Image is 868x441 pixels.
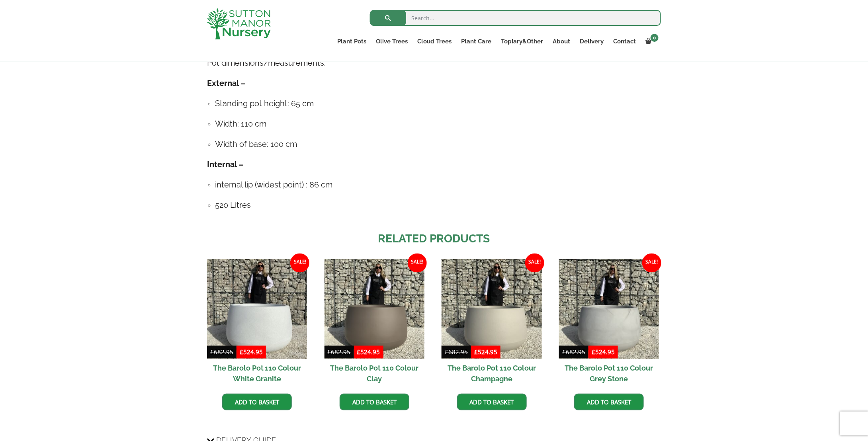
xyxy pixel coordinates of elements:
h2: The Barolo Pot 110 Colour Clay [325,359,424,388]
a: Sale! The Barolo Pot 110 Colour Grey Stone [559,259,659,388]
a: Add to basket: “The Barolo Pot 110 Colour Champagne” [457,394,527,410]
a: 0 [641,36,661,47]
span: Sale! [642,254,661,273]
span: £ [357,348,361,356]
h4: Standing pot height: 65 cm [215,98,661,110]
bdi: 682.95 [328,348,351,356]
bdi: 682.95 [210,348,233,356]
span: £ [240,348,243,356]
bdi: 524.95 [240,348,263,356]
bdi: 524.95 [357,348,380,356]
a: Sale! The Barolo Pot 110 Colour White Granite [207,259,307,388]
a: About [548,36,575,47]
a: Add to basket: “The Barolo Pot 110 Colour White Granite” [222,394,292,410]
h4: internal lip (widest point) : 86 cm [215,179,661,191]
h4: Width: 110 cm [215,118,661,130]
span: £ [328,348,331,356]
span: £ [445,348,448,356]
a: Plant Care [456,36,496,47]
h4: Pot dimensions/measurements: [207,57,661,69]
h4: 520 Litres [215,199,661,211]
a: Contact [608,36,641,47]
span: £ [474,348,478,356]
a: Olive Trees [371,36,412,47]
a: Sale! The Barolo Pot 110 Colour Clay [325,259,424,388]
a: Cloud Trees [412,36,456,47]
img: The Barolo Pot 110 Colour Grey Stone [559,259,659,359]
img: The Barolo Pot 110 Colour White Granite [207,259,307,359]
span: 0 [651,34,659,42]
bdi: 682.95 [445,348,468,356]
a: Plant Pots [332,36,371,47]
span: £ [562,348,566,356]
h2: The Barolo Pot 110 Colour Champagne [442,359,542,388]
input: Search... [370,10,661,26]
bdi: 682.95 [562,348,585,356]
img: logo [207,8,271,39]
bdi: 524.95 [592,348,615,356]
h2: The Barolo Pot 110 Colour Grey Stone [559,359,659,388]
a: Add to basket: “The Barolo Pot 110 Colour Grey Stone” [574,394,644,410]
strong: External – [207,78,245,88]
a: Topiary&Other [496,36,548,47]
span: £ [592,348,595,356]
strong: Internal – [207,160,243,169]
h4: Width of base: 100 cm [215,138,661,150]
h2: Related products [207,230,661,247]
a: Delivery [575,36,608,47]
a: Sale! The Barolo Pot 110 Colour Champagne [442,259,542,388]
img: The Barolo Pot 110 Colour Clay [325,259,424,359]
h2: The Barolo Pot 110 Colour White Granite [207,359,307,388]
bdi: 524.95 [474,348,497,356]
span: Sale! [408,254,427,273]
a: Add to basket: “The Barolo Pot 110 Colour Clay” [340,394,409,410]
span: £ [210,348,214,356]
img: The Barolo Pot 110 Colour Champagne [442,259,542,359]
span: Sale! [290,254,309,273]
span: Sale! [525,254,544,273]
